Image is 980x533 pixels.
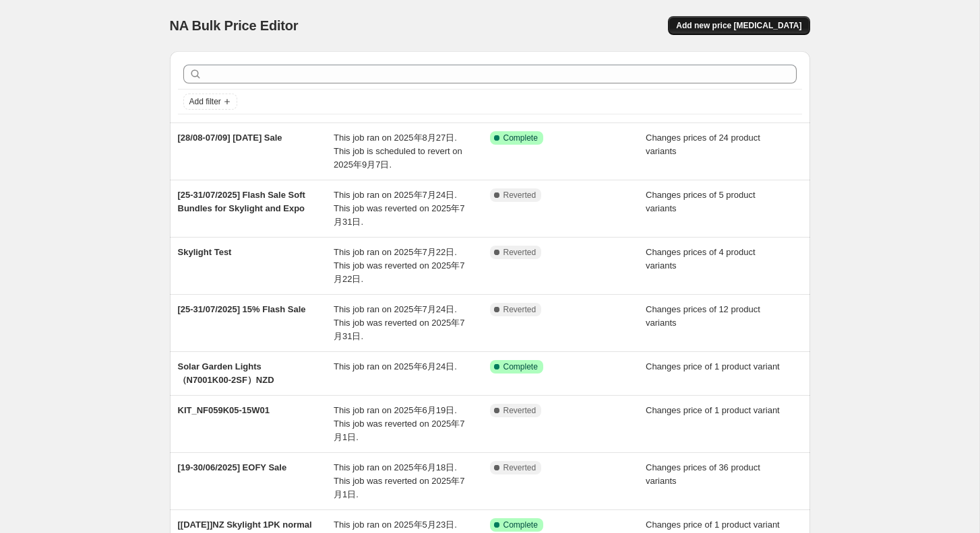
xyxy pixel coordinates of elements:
[178,304,306,314] span: [25-31/07/2025] 15% Flash Sale
[334,462,464,499] span: This job ran on 2025年6月18日. This job was reverted on 2025年7月1日.
[646,133,760,156] span: Changes prices of 24 product variants
[334,304,464,341] span: This job ran on 2025年7月24日. This job was reverted on 2025年7月31日.
[503,133,538,143] span: Complete
[503,304,537,315] span: Reverted
[178,361,274,385] span: Solar Garden Lights（N7001K00-2SF）NZD
[646,520,780,530] span: Changes price of 1 product variant
[503,405,537,416] span: Reverted
[646,462,760,486] span: Changes prices of 36 product variants
[334,405,464,442] span: This job ran on 2025年6月19日. This job was reverted on 2025年7月1日.
[178,190,305,213] span: [25-31/07/2025] Flash Sale Soft Bundles for Skylight and Expo
[334,133,462,170] span: This job ran on 2025年8月27日. This job is scheduled to revert on 2025年9月7日.
[178,405,270,415] span: KIT_NF059K05-15W01
[170,18,299,33] span: NA Bulk Price Editor
[178,462,287,472] span: [19-30/06/2025] EOFY Sale
[503,462,537,473] span: Reverted
[646,247,756,271] span: Changes prices of 4 product variants
[646,190,756,213] span: Changes prices of 5 product variants
[334,190,464,227] span: This job ran on 2025年7月24日. This job was reverted on 2025年7月31日.
[503,520,538,530] span: Complete
[189,96,221,107] span: Add filter
[183,94,237,110] button: Add filter
[668,16,809,35] button: Add new price [MEDICAL_DATA]
[503,247,537,258] span: Reverted
[334,520,457,530] span: This job ran on 2025年5月23日.
[178,247,232,257] span: Skylight Test
[646,304,760,328] span: Changes prices of 12 product variants
[178,133,282,143] span: [28/08-07/09] [DATE] Sale
[676,20,801,31] span: Add new price [MEDICAL_DATA]
[646,361,780,371] span: Changes price of 1 product variant
[334,247,464,284] span: This job ran on 2025年7月22日. This job was reverted on 2025年7月22日.
[646,405,780,415] span: Changes price of 1 product variant
[503,190,537,201] span: Reverted
[503,361,538,372] span: Complete
[334,361,457,371] span: This job ran on 2025年6月24日.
